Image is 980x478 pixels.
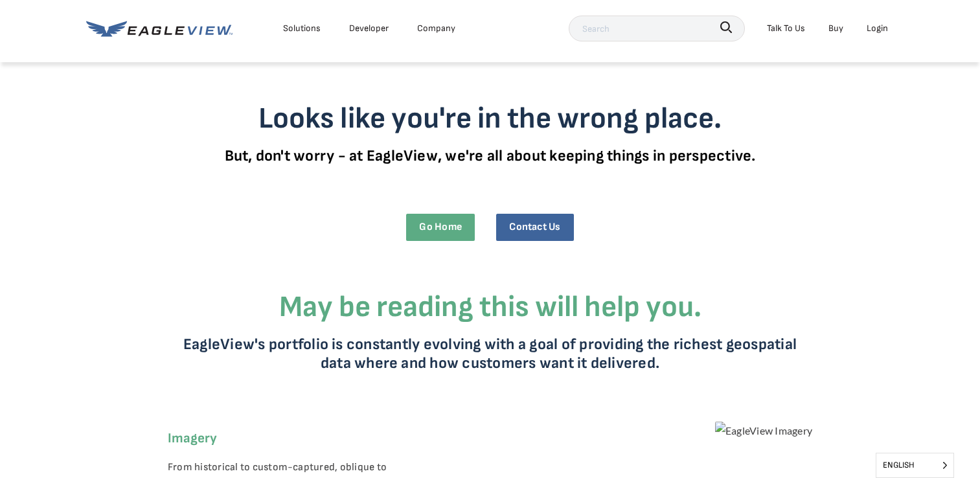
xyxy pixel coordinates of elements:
aside: Language selected: English [876,453,954,478]
img: EagleView Imagery [715,422,812,440]
span: English [876,453,953,477]
h3: May be reading this will help you. [179,290,801,325]
input: Search [569,16,745,41]
a: Contact Us [496,214,573,240]
p: EagleView's portfolio is constantly evolving with a goal of providing the richest geospatial data... [179,335,801,372]
div: Company [417,20,455,36]
a: Buy [828,20,843,36]
div: Talk To Us [767,20,805,36]
div: Login [867,20,888,36]
h6: Imagery [168,427,419,450]
a: Developer [349,20,389,36]
a: Go Home [406,214,475,240]
p: But, don't worry - at EagleView, we're all about keeping things in perspective. [144,146,837,165]
h3: Looks like you're in the wrong place. [144,101,837,137]
div: Solutions [283,20,321,36]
